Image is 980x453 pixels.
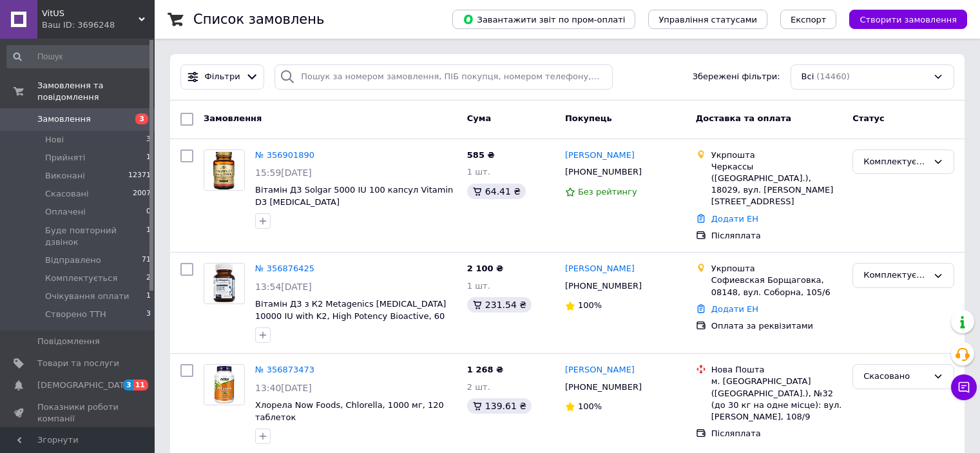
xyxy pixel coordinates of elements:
a: Фото товару [204,149,245,191]
div: [PHONE_NUMBER] [562,164,644,180]
a: Додати ЕН [711,304,758,314]
span: Замовлення та повідомлення [37,80,155,103]
div: Оплата за реквізитами [711,320,842,332]
span: Cума [467,113,491,123]
span: Буде повторний дзвінок [45,225,146,248]
div: Комплектується [863,155,928,169]
span: Експорт [791,15,827,24]
div: м. [GEOGRAPHIC_DATA] ([GEOGRAPHIC_DATA].), №32 (до 30 кг на одне місце): вул. [PERSON_NAME], 108/9 [711,376,842,423]
span: 3 [123,380,133,390]
span: Комплектується [45,273,117,284]
div: Черкассы ([GEOGRAPHIC_DATA].), 18029, вул. [PERSON_NAME][STREET_ADDRESS] [711,161,842,208]
span: Очікування оплати [45,291,129,302]
span: 71 [142,255,151,266]
a: Створити замовлення [836,14,967,24]
div: Укрпошта [711,149,842,161]
div: [PHONE_NUMBER] [562,379,644,396]
button: Експорт [780,10,837,29]
div: Нова Пошта [711,364,842,376]
div: Комплектується [863,269,928,282]
a: [PERSON_NAME] [565,364,635,376]
span: 100% [578,401,602,411]
span: Відправлено [45,255,101,266]
a: № 356901890 [255,150,314,160]
div: [PHONE_NUMBER] [562,278,644,294]
span: Покупець [565,113,612,123]
span: 15:59[DATE] [255,168,312,178]
span: Статус [852,113,885,123]
span: Створити замовлення [860,15,957,24]
span: Завантажити звіт по пром-оплаті [463,14,625,25]
a: Хлорела Now Foods, Chlorella, 1000 мг, 120 таблеток [255,400,444,422]
span: Скасовані [45,188,89,200]
span: 3 [146,309,151,320]
span: 1 268 ₴ [467,365,503,374]
span: 2007 [133,188,151,200]
span: 2 100 ₴ [467,264,503,273]
img: Фото товару [205,150,243,190]
span: Показники роботи компанії [37,401,119,425]
span: Замовлення [204,113,262,123]
span: Збережені фільтри: [693,71,780,83]
h1: Список замовлень [193,12,324,27]
input: Пошук за номером замовлення, ПІБ покупця, номером телефону, Email, номером накладної [274,64,613,90]
span: 1 шт. [467,167,490,177]
div: Післяплата [711,428,842,439]
button: Завантажити звіт по пром-оплаті [452,10,635,29]
span: Товари та послуги [37,358,119,369]
input: Пошук [6,45,152,68]
span: Оплачені [45,206,86,218]
span: 1 [146,152,151,164]
span: 3 [146,134,151,146]
span: 2 [146,273,151,284]
span: Всі [802,71,814,83]
span: 13:40[DATE] [255,383,312,393]
span: Замовлення [37,113,91,125]
span: Нові [45,134,64,146]
div: Софиевская Борщаговка, 08148, вул. Соборна, 105/6 [711,275,842,298]
span: Без рейтингу [578,187,637,197]
span: 12371 [128,170,151,182]
span: 1 шт. [467,281,490,291]
a: Фото товару [204,263,245,304]
button: Створити замовлення [849,10,967,29]
span: 585 ₴ [467,150,495,160]
span: Управління статусами [658,15,757,24]
a: Вітамін Д3 з К2 Metagenics [MEDICAL_DATA] 10000 IU with K2, High Potency Bioactive, 60 капсул [255,299,446,333]
div: 64.41 ₴ [467,184,526,199]
div: 139.61 ₴ [467,398,532,414]
img: Фото товару [213,264,235,304]
button: Управління статусами [648,10,767,29]
div: 231.54 ₴ [467,297,532,313]
span: VitUS [42,8,139,19]
span: 1 [146,225,151,248]
span: Виконані [45,170,85,182]
span: Доставка та оплата [696,113,791,123]
span: 13:54[DATE] [255,282,312,292]
div: Укрпошта [711,263,842,275]
a: [PERSON_NAME] [565,263,635,275]
a: Вітамін Д3 Solgar 5000 IU 100 капсул Vitamin D3 [MEDICAL_DATA] [255,185,453,207]
a: № 356876425 [255,264,314,273]
span: 0 [146,206,151,218]
span: Повідомлення [37,336,100,347]
span: Фільтри [205,71,240,83]
a: Фото товару [204,364,245,405]
div: Скасовано [863,370,928,383]
span: Прийняті [45,152,85,164]
a: Додати ЕН [711,214,758,224]
span: Створено ТТН [45,309,106,320]
span: 1 [146,291,151,302]
span: [DEMOGRAPHIC_DATA] [37,380,133,391]
a: [PERSON_NAME] [565,149,635,162]
span: 100% [578,300,602,310]
button: Чат з покупцем [951,374,977,400]
span: (14460) [816,72,850,81]
span: 3 [135,113,148,124]
div: Ваш ID: 3696248 [42,19,155,31]
span: 11 [133,380,148,390]
img: Фото товару [214,365,235,405]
